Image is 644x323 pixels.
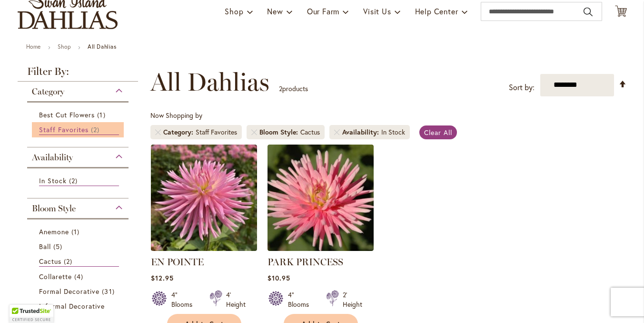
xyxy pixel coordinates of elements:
[39,271,119,281] a: Collarette 4
[151,145,257,251] img: EN POINTE
[39,302,105,311] span: Informal Decorative
[163,127,196,137] span: Category
[509,79,535,96] label: Sort by:
[415,6,458,16] span: Help Center
[97,110,108,120] span: 1
[39,241,119,251] a: Ball 5
[381,127,405,137] div: In Stock
[300,127,320,137] div: Cactus
[39,176,67,185] span: In Stock
[151,256,204,268] a: EN POINTE
[64,256,75,266] span: 2
[343,290,362,309] div: 2' Height
[26,43,41,50] a: Home
[69,176,80,186] span: 2
[32,152,73,163] span: Availability
[196,127,237,137] div: Staff Favorites
[32,86,64,97] span: Category
[268,244,374,253] a: PARK PRINCESS
[39,286,119,296] a: Formal Decorative 31
[226,290,246,309] div: 4' Height
[88,43,117,50] strong: All Dahlias
[39,227,119,237] a: Anemone 1
[259,127,300,137] span: Bloom Style
[267,6,283,16] span: New
[39,287,100,296] span: Formal Decorative
[32,203,76,214] span: Bloom Style
[342,127,381,137] span: Availability
[171,290,198,309] div: 4" Blooms
[268,273,290,282] span: $10.95
[155,129,161,135] a: Remove Category Staff Favorites
[419,125,457,139] a: Clear All
[251,129,257,135] a: Remove Bloom Style Cactus
[279,81,308,96] p: products
[39,257,61,266] span: Cactus
[39,256,119,267] a: Cactus 2
[150,68,269,96] span: All Dahlias
[7,289,34,316] iframe: Launch Accessibility Center
[279,84,282,93] span: 2
[268,145,374,251] img: PARK PRINCESS
[39,227,69,236] span: Anemone
[58,43,71,50] a: Shop
[18,66,139,82] strong: Filter By:
[307,6,339,16] span: Our Farm
[150,111,202,120] span: Now Shopping by
[71,227,82,237] span: 1
[39,110,95,119] span: Best Cut Flowers
[39,125,119,135] a: Staff Favorites
[334,129,340,135] a: Remove Availability In Stock
[39,301,119,321] a: Informal Decorative 39
[53,241,65,251] span: 5
[39,272,72,281] span: Collarette
[39,242,51,251] span: Ball
[91,125,102,135] span: 2
[151,273,174,282] span: $12.95
[39,176,119,186] a: In Stock 2
[268,256,343,268] a: PARK PRINCESS
[424,128,452,137] span: Clear All
[74,271,86,281] span: 4
[288,290,315,309] div: 4" Blooms
[151,244,257,253] a: EN POINTE
[39,110,119,120] a: Best Cut Flowers
[39,125,89,134] span: Staff Favorites
[225,6,243,16] span: Shop
[102,286,117,296] span: 31
[363,6,391,16] span: Visit Us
